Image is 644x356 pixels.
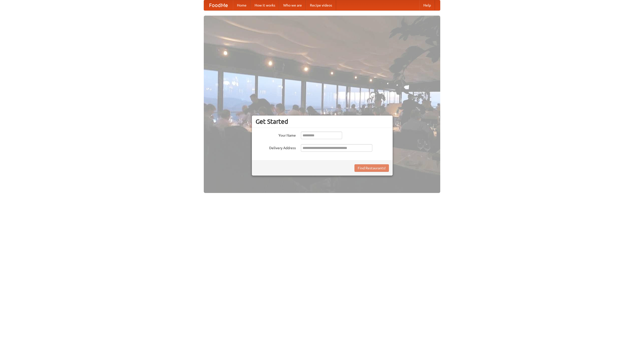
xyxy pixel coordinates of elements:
a: How it works [251,0,279,10]
h3: Get Started [256,118,389,125]
a: Who we are [279,0,306,10]
a: Recipe videos [306,0,336,10]
a: Home [233,0,251,10]
a: Help [419,0,435,10]
label: Delivery Address [256,144,296,150]
button: Find Restaurants! [354,164,389,172]
label: Your Name [256,132,296,138]
a: FoodMe [204,0,233,10]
